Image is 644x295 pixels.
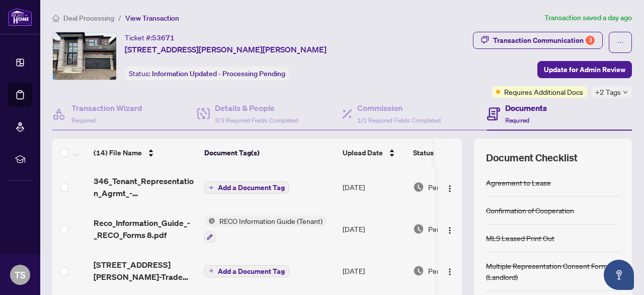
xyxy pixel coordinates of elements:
[204,181,289,194] button: Add a Document Tag
[200,139,339,167] th: Document Tag(s)
[8,8,32,26] img: logo
[209,185,214,190] span: plus
[413,147,434,158] span: Status
[90,139,200,167] th: (14) File Name
[486,205,574,216] div: Confirmation of Cooperation
[409,139,495,167] th: Status
[71,116,96,124] span: Required
[215,215,327,226] span: RECO Information Guide (Tenant)
[209,268,214,273] span: plus
[623,90,628,95] span: down
[215,116,298,124] span: 3/3 Required Fields Completed
[486,232,554,244] div: MLS Leased Print Out
[357,116,441,124] span: 1/1 Required Fields Completed
[604,260,634,290] button: Open asap
[339,167,409,207] td: [DATE]
[446,268,454,276] img: Logo
[118,12,121,24] li: /
[486,151,578,165] span: Document Checklist
[504,86,583,97] span: Requires Additional Docs
[204,215,215,226] img: Status Icon
[428,265,478,276] span: Pending Review
[152,33,175,42] span: 53671
[215,102,298,114] h4: Details & People
[125,67,289,80] div: Status:
[343,147,383,158] span: Upload Date
[152,69,285,78] span: Information Updated - Processing Pending
[544,12,632,24] article: Transaction saved a day ago
[446,226,454,234] img: Logo
[442,263,458,279] button: Logo
[486,177,551,188] div: Agreement to Lease
[428,182,478,193] span: Pending Review
[428,223,478,234] span: Pending Review
[486,260,620,282] div: Multiple Representation Consent Form (Landlord)
[94,259,196,283] span: [STREET_ADDRESS][PERSON_NAME]-Trade Sheet-[PERSON_NAME] to Review.pdf
[15,268,26,282] span: TS
[52,15,59,22] span: home
[413,265,424,276] img: Document Status
[442,221,458,237] button: Logo
[413,182,424,193] img: Document Status
[125,32,175,43] div: Ticket #:
[544,62,625,78] span: Update for Admin Review
[357,102,441,114] h4: Commission
[446,185,454,193] img: Logo
[53,32,116,80] img: IMG-X12263677_1.jpg
[493,32,595,48] div: Transaction Communication
[537,61,632,78] button: Update for Admin Review
[204,264,289,277] button: Add a Document Tag
[595,86,621,98] span: +2 Tags
[218,268,285,275] span: Add a Document Tag
[204,182,289,194] button: Add a Document Tag
[413,223,424,234] img: Document Status
[94,175,196,199] span: 346_Tenant_Representation_Agrmt_-_Authority_for_Lease_or_Purchase_-_PropTx-[PERSON_NAME] 1.pdf
[125,43,327,55] span: [STREET_ADDRESS][PERSON_NAME][PERSON_NAME]
[94,217,196,241] span: Reco_Information_Guide_-_RECO_Forms 8.pdf
[94,147,142,158] span: (14) File Name
[63,14,114,23] span: Deal Processing
[218,184,285,191] span: Add a Document Tag
[442,179,458,195] button: Logo
[125,14,179,23] span: View Transaction
[617,39,624,46] span: ellipsis
[204,215,327,243] button: Status IconRECO Information Guide (Tenant)
[586,36,595,45] div: 3
[505,116,529,124] span: Required
[473,32,603,49] button: Transaction Communication3
[339,207,409,251] td: [DATE]
[505,102,547,114] h4: Documents
[71,102,142,114] h4: Transaction Wizard
[339,139,409,167] th: Upload Date
[339,251,409,291] td: [DATE]
[204,265,289,277] button: Add a Document Tag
